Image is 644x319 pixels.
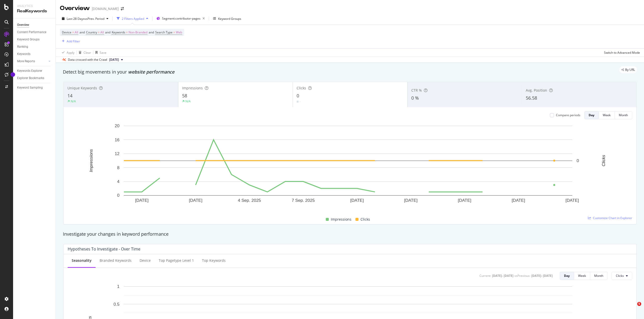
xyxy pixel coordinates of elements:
[71,99,76,103] div: N/A
[60,15,110,23] button: Last 28 DaysvsPrev. Period
[17,4,52,8] div: Analytics
[458,198,471,203] text: [DATE]
[17,59,47,64] a: More Reports
[578,274,586,278] div: Week
[117,179,119,184] text: 4
[109,57,119,62] span: 2025 Sep. 15th
[115,138,119,142] text: 16
[67,39,80,43] div: Add Filter
[292,198,315,203] text: 7 Sep. 2025
[619,66,637,73] div: legacy label
[17,51,52,57] a: Keywords
[98,30,100,34] span: =
[404,198,418,203] text: [DATE]
[574,272,590,280] button: Week
[17,68,42,74] div: Keywords Explorer
[176,29,182,36] span: Web
[526,88,547,93] span: Avg. Position
[17,44,28,49] div: Ranking
[588,216,632,220] a: Customize Chart in Explorer
[72,258,92,263] div: Seasonality
[17,51,30,57] div: Keywords
[625,68,635,71] span: By URL
[218,17,241,21] div: Keyword Groups
[411,88,422,93] span: CTR %
[173,30,175,34] span: =
[100,50,106,55] div: Save
[17,37,52,42] a: Keyword Groups
[67,93,72,99] span: 14
[115,123,119,128] text: 20
[612,272,632,280] button: Clicks
[67,86,97,90] span: Unique Keywords
[68,57,107,62] div: Data crossed with the Crawl
[17,85,43,90] div: Keyword Sampling
[297,101,299,102] img: Equal
[117,284,119,289] text: 1
[92,6,119,11] div: [DOMAIN_NAME]
[17,85,52,90] a: Keyword Sampling
[560,272,574,280] button: Day
[17,8,52,14] div: RealKeywords
[604,50,640,55] div: Switch to Advanced Mode
[589,113,594,117] div: Day
[100,258,132,263] div: Branded Keywords
[121,7,124,11] div: arrow-right-arrow-left
[75,29,78,36] span: All
[63,231,637,237] div: Investigate your changes in keyword performance
[182,86,203,90] span: Impressions
[112,30,125,34] span: Keywords
[129,29,147,36] span: Non-Branded
[85,17,104,21] span: vs Prev. Period
[590,272,608,280] button: Month
[202,258,226,263] div: Top Keywords
[211,15,243,23] button: Keyword Groups
[17,22,29,28] div: Overview
[599,111,615,119] button: Week
[566,198,579,203] text: [DATE]
[526,95,537,101] span: 56.58
[577,158,579,163] text: 0
[79,30,85,34] span: and
[616,274,624,278] span: Clicks
[17,76,44,81] div: Explorer Bookmarks
[615,111,632,119] button: Month
[84,50,91,55] div: Clear
[60,48,74,56] button: Apply
[360,216,370,222] span: Clicks
[492,274,513,278] div: [DATE] - [DATE]
[89,149,94,172] text: Impressions
[331,216,351,222] span: Impressions
[300,99,301,104] div: -
[122,17,144,21] div: 2 Filters Applied
[100,29,104,36] span: All
[113,302,119,306] text: 0.5
[514,274,530,278] div: vs Previous :
[115,15,150,23] button: 2 Filters Applied
[11,72,15,77] div: Tooltip anchor
[17,44,52,49] a: Ranking
[105,30,110,34] span: and
[17,37,39,42] div: Keyword Groups
[17,30,46,35] div: Content Performance
[86,30,97,34] span: Country
[479,274,491,278] div: Current:
[67,50,74,55] div: Apply
[17,76,52,81] a: Explorer Bookmarks
[531,274,553,278] div: [DATE] - [DATE]
[72,30,74,34] span: =
[593,216,632,220] span: Customize Chart in Explorer
[17,59,35,64] div: More Reports
[68,123,628,211] svg: A chart.
[584,111,599,119] button: Day
[93,48,106,56] button: Save
[627,302,639,314] iframe: Intercom live chat
[162,16,200,21] span: Segment: contributor-pages
[189,198,203,203] text: [DATE]
[17,30,52,35] a: Content Performance
[126,30,128,34] span: =
[117,193,119,198] text: 0
[62,30,71,34] span: Device
[68,246,140,251] div: Hypotheses to Investigate - Over Time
